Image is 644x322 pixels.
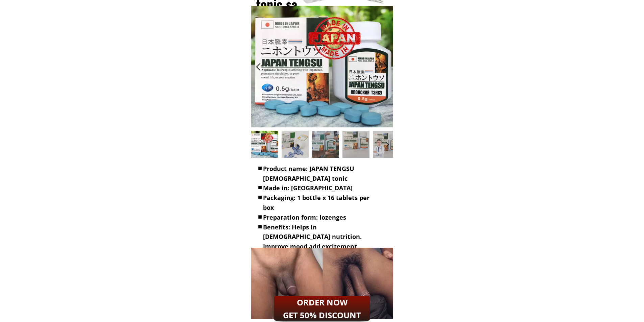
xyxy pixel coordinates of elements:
[263,194,369,212] span: Packaging: 1 bottle x 16 tablets per box
[263,213,346,221] span: Preparation form: lozenges
[279,296,365,322] h2: ORDER NOW GET 50% DISCOUNT
[263,184,353,192] span: Made in: [GEOGRAPHIC_DATA]
[263,223,362,251] span: Benefits: Helps in [DEMOGRAPHIC_DATA] nutrition. Improve mood add excitement
[263,165,354,182] span: Product name: JAPAN TENGSU [DEMOGRAPHIC_DATA] tonic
